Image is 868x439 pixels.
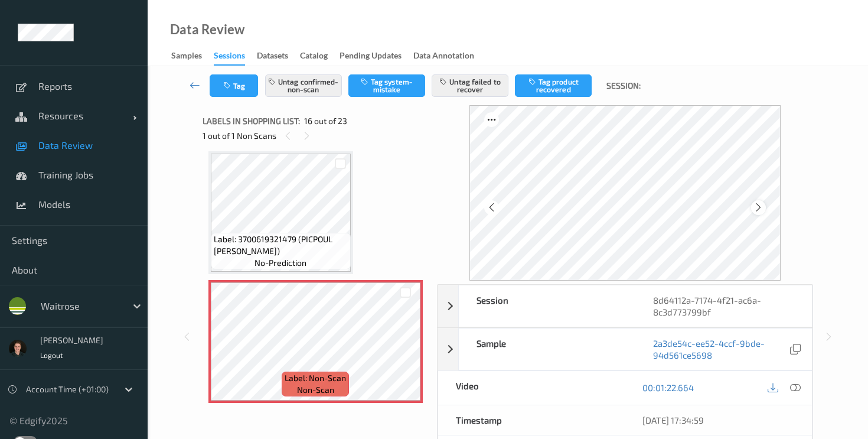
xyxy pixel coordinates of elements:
button: Tag product recovered [515,74,592,97]
div: Video [438,371,625,405]
button: Untag failed to recover [432,74,508,97]
div: Catalog [300,50,328,64]
span: 16 out of 23 [304,115,347,127]
div: Timestamp [438,405,625,435]
div: [DATE] 17:34:59 [642,414,794,426]
button: Tag system-mistake [348,74,425,97]
span: no-prediction [254,257,306,269]
a: Pending Updates [340,48,413,64]
div: Data Annotation [413,50,474,64]
div: Session8d64112a-7174-4f21-ac6a-8c3d773799bf [438,285,813,327]
div: Sample2a3de54c-ee52-4ccf-9bde-94d561ce5698 [438,328,813,370]
div: Pending Updates [340,50,402,64]
div: 8d64112a-7174-4f21-ac6a-8c3d773799bf [635,285,812,327]
span: Label: Non-Scan [285,372,346,384]
div: Samples [171,50,202,64]
div: Sessions [214,50,245,66]
a: Samples [171,48,214,64]
button: Untag confirmed-non-scan [265,74,342,97]
span: Label: 3700619321479 (PICPOUL [PERSON_NAME]) [214,233,348,257]
div: Session [459,285,635,327]
span: non-scan [297,384,334,396]
a: 00:01:22.664 [642,382,694,394]
div: Datasets [257,50,288,64]
a: Catalog [300,48,340,64]
div: Sample [459,329,635,370]
span: Labels in shopping list: [203,115,300,127]
a: Sessions [214,48,257,66]
a: 2a3de54c-ee52-4ccf-9bde-94d561ce5698 [653,337,787,361]
div: 1 out of 1 Non Scans [203,128,429,143]
a: Data Annotation [413,48,486,64]
button: Tag [210,74,258,97]
span: Session: [606,80,641,92]
a: Datasets [257,48,300,64]
div: Data Review [170,24,244,35]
